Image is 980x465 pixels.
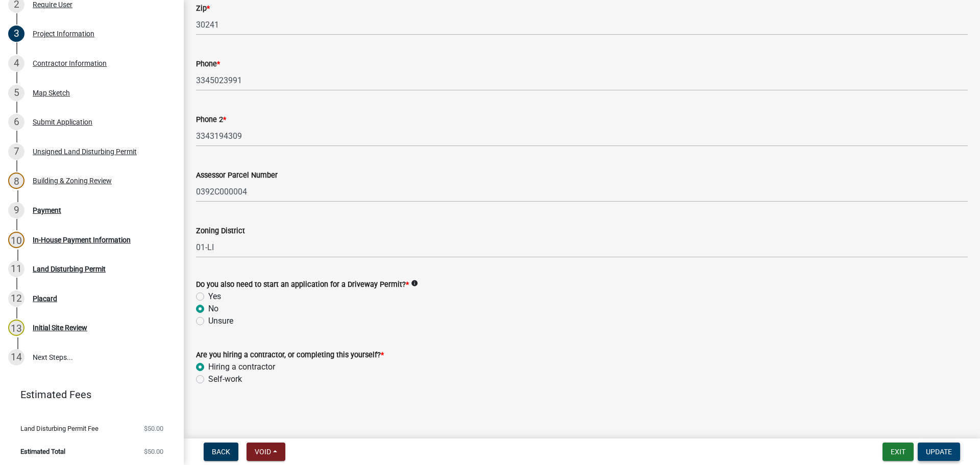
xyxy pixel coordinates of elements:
[208,315,233,327] label: Unsure
[8,55,24,71] div: 4
[33,1,72,8] div: Require User
[33,324,87,331] div: Initial Site Review
[247,443,285,461] button: Void
[196,172,278,179] label: Assessor Parcel Number
[883,443,914,461] button: Exit
[926,448,952,456] span: Update
[196,352,384,359] label: Are you hiring a contractor, or completing this yourself?
[8,114,24,130] div: 6
[8,320,24,336] div: 13
[8,290,24,307] div: 12
[20,425,99,432] span: Land Disturbing Permit Fee
[33,89,70,96] div: Map Sketch
[208,303,218,315] label: No
[33,236,131,243] div: In-House Payment Information
[208,361,275,373] label: Hiring a contractor
[144,448,163,455] span: $50.00
[33,295,57,302] div: Placard
[208,290,221,303] label: Yes
[33,265,106,273] div: Land Disturbing Permit
[196,5,210,12] label: Zip
[204,443,238,461] button: Back
[8,261,24,277] div: 11
[918,443,960,461] button: Update
[8,173,24,189] div: 8
[8,384,167,405] a: Estimated Fees
[411,280,418,287] i: info
[33,177,112,184] div: Building & Zoning Review
[8,232,24,248] div: 10
[8,26,24,42] div: 3
[8,202,24,218] div: 9
[33,60,107,67] div: Contractor Information
[144,425,163,432] span: $50.00
[196,228,245,235] label: Zoning District
[255,448,271,456] span: Void
[8,85,24,101] div: 5
[20,448,65,455] span: Estimated Total
[196,116,226,124] label: Phone 2
[8,349,24,365] div: 14
[33,148,137,155] div: Unsigned Land Disturbing Permit
[8,143,24,160] div: 7
[212,448,230,456] span: Back
[33,30,94,37] div: Project Information
[208,373,242,385] label: Self-work
[196,61,220,68] label: Phone
[196,281,409,288] label: Do you also need to start an application for a Driveway Permit?
[33,207,61,214] div: Payment
[33,118,92,126] div: Submit Application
